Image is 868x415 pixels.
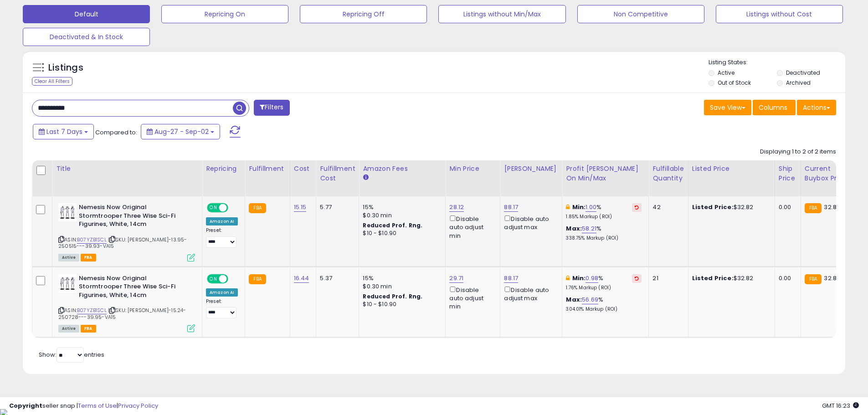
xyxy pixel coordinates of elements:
[363,301,438,308] div: $10 - $10.90
[39,350,104,359] span: Show: entries
[572,274,586,282] b: Min:
[718,79,751,87] label: Out of Stock
[692,274,734,282] b: Listed Price:
[363,221,422,229] b: Reduced Prof. Rng.
[566,285,642,291] p: 1.76% Markup (ROI)
[81,254,96,261] span: FBA
[753,100,796,115] button: Columns
[652,274,681,282] div: 21
[141,124,220,139] button: Aug-27 - Sep-02
[566,203,642,220] div: %
[438,5,565,23] button: Listings without Min/Max
[56,164,198,174] div: Title
[824,203,840,211] span: 32.82
[206,227,238,248] div: Preset:
[566,296,642,313] div: %
[504,274,518,283] a: 88.17
[58,203,77,221] img: 41AaAg85oJL._SL40_.jpg
[58,274,77,292] img: 41AaAg85oJL._SL40_.jpg
[363,164,442,174] div: Amazon Fees
[822,401,859,410] span: 2025-09-10 16:23 GMT
[58,254,79,261] span: All listings currently available for purchase on Amazon
[154,127,209,136] span: Aug-27 - Sep-02
[504,164,558,174] div: [PERSON_NAME]
[449,164,496,174] div: Min Price
[504,285,555,302] div: Disable auto adjust max
[582,295,598,304] a: 56.69
[81,325,96,333] span: FBA
[206,288,238,297] div: Amazon AI
[718,69,734,77] label: Active
[805,164,852,183] div: Current Buybox Price
[449,274,463,283] a: 29.71
[760,148,836,156] div: Displaying 1 to 2 of 2 items
[805,274,822,284] small: FBA
[78,401,117,410] a: Terms of Use
[363,230,438,237] div: $10 - $10.90
[32,77,72,86] div: Clear All Filters
[206,217,238,225] div: Amazon AI
[208,204,219,212] span: ON
[562,160,649,196] th: The percentage added to the cost of goods (COGS) that forms the calculator for Min & Max prices.
[566,225,642,241] div: %
[363,282,438,291] div: $0.30 min
[709,58,845,67] p: Listing States:
[9,402,158,410] div: seller snap | |
[227,204,241,212] span: OFF
[58,307,186,320] span: | SKU: [PERSON_NAME]-15.24-250728---39.95-VA15
[652,203,681,211] div: 42
[23,5,150,23] button: Default
[586,203,596,212] a: 1.00
[206,164,241,174] div: Repricing
[77,236,107,244] a: B07YZB1SCL
[208,275,219,282] span: ON
[363,274,438,282] div: 15%
[566,235,642,241] p: 338.75% Markup (ROI)
[779,203,794,211] div: 0.00
[566,214,642,220] p: 1.85% Markup (ROI)
[779,274,794,282] div: 0.00
[824,274,840,282] span: 32.82
[363,203,438,211] div: 15%
[249,164,286,174] div: Fulfillment
[652,164,684,183] div: Fulfillable Quantity
[504,203,518,212] a: 88.17
[23,28,150,46] button: Deactivated & In Stock
[363,211,438,220] div: $0.30 min
[9,401,42,410] strong: Copyright
[227,275,241,282] span: OFF
[779,164,797,183] div: Ship Price
[566,164,645,183] div: Profit [PERSON_NAME] on Min/Max
[320,203,352,211] div: 5.77
[294,164,313,174] div: Cost
[206,298,238,319] div: Preset:
[716,5,843,23] button: Listings without Cost
[33,124,94,139] button: Last 7 Days
[48,61,83,74] h5: Listings
[692,203,768,211] div: $32.82
[704,100,751,115] button: Save View
[58,325,79,333] span: All listings currently available for purchase on Amazon
[249,274,266,284] small: FBA
[566,274,642,291] div: %
[572,203,586,211] b: Min:
[449,214,493,240] div: Disable auto adjust min
[692,274,768,282] div: $32.82
[320,274,352,282] div: 5.37
[692,164,771,174] div: Listed Price
[786,69,820,77] label: Deactivated
[577,5,704,23] button: Non Competitive
[58,236,187,250] span: | SKU: [PERSON_NAME]-13.95-250515---39.93-VA15
[786,79,811,87] label: Archived
[566,224,582,233] b: Max:
[294,203,307,212] a: 15.15
[118,401,158,410] a: Privacy Policy
[759,103,787,112] span: Columns
[805,203,822,213] small: FBA
[504,214,555,231] div: Disable auto adjust max
[692,203,734,211] b: Listed Price:
[58,274,195,332] div: ASIN:
[249,203,266,213] small: FBA
[77,307,107,314] a: B07YZB1SCL
[566,306,642,313] p: 304.01% Markup (ROI)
